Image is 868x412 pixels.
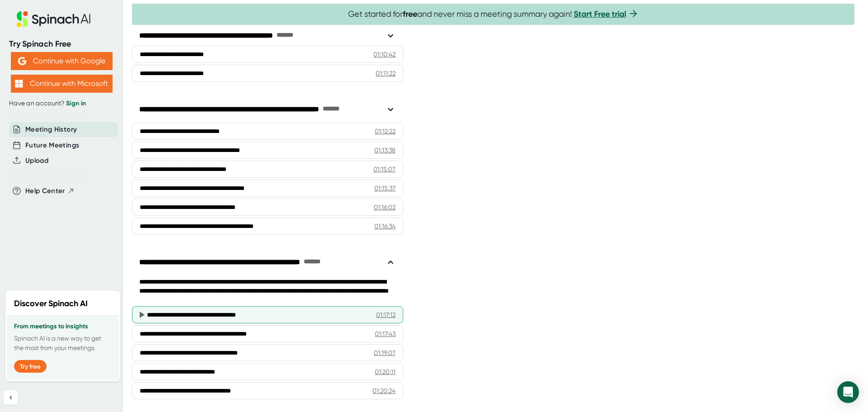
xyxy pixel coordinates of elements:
div: 01:15:07 [373,165,396,174]
div: Open Intercom Messenger [837,381,859,403]
span: Get started for and never miss a meeting summary again! [348,9,639,19]
a: Start Free trial [574,9,626,19]
div: 01:12:22 [375,127,396,136]
div: 01:13:38 [374,146,396,155]
div: 01:17:12 [376,310,396,319]
button: Meeting History [25,124,77,135]
img: Aehbyd4JwY73AAAAAElFTkSuQmCC [18,57,26,65]
div: 01:19:07 [374,348,396,357]
button: Collapse sidebar [4,390,18,405]
button: Continue with Google [11,52,113,70]
div: 01:15:37 [374,184,396,193]
div: 01:20:24 [373,386,396,395]
button: Upload [25,156,48,166]
button: Continue with Microsoft [11,75,113,93]
div: 01:10:42 [373,50,396,59]
button: Future Meetings [25,140,79,151]
h3: From meetings to insights [14,323,112,330]
div: 01:20:11 [375,367,396,376]
button: Try free [14,360,47,373]
a: Sign in [66,99,86,107]
b: free [403,9,417,19]
div: 01:11:22 [376,69,396,78]
div: Try Spinach Free [9,39,114,49]
span: Help Center [25,186,65,196]
div: 01:16:34 [374,222,396,231]
h2: Discover Spinach AI [14,298,88,310]
div: 01:16:02 [374,203,396,212]
button: Help Center [25,186,75,196]
div: 01:17:43 [375,329,396,338]
div: Have an account? [9,99,114,108]
p: Spinach AI is a new way to get the most from your meetings [14,334,112,353]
